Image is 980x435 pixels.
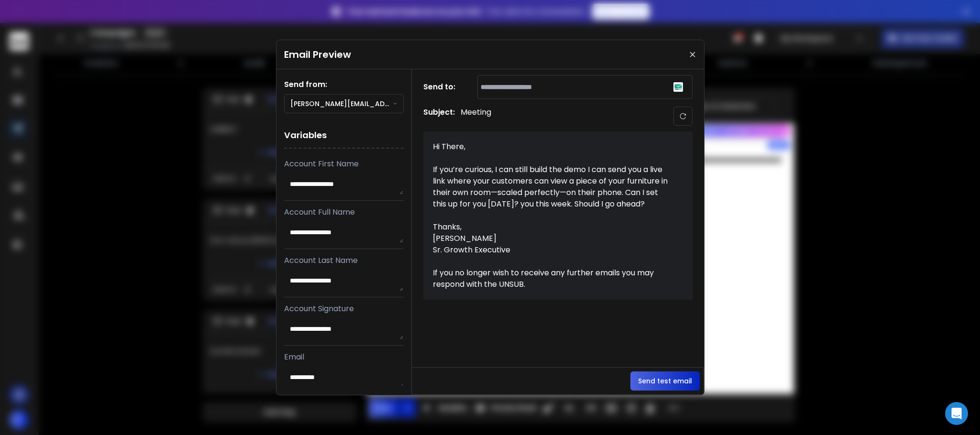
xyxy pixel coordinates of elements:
[433,221,672,233] div: Thanks,
[433,267,672,290] div: If you no longer wish to receive any further emails you may respond with the UNSUB.
[433,164,672,210] div: If you’re curious, I can still build the demo I can send you a live link where your customers can...
[284,255,404,266] p: Account Last Name
[433,141,672,152] div: Hi There,
[630,371,700,391] button: Send test email
[284,351,404,363] p: Email
[284,123,404,149] h1: Variables
[290,99,394,109] p: [PERSON_NAME][EMAIL_ADDRESS][PERSON_NAME][DOMAIN_NAME]
[284,158,404,170] p: Account First Name
[284,79,404,90] h1: Send from:
[433,244,672,256] div: Sr. Growth Executive
[423,107,455,126] h1: Subject:
[284,207,404,218] p: Account Full Name
[945,402,968,425] div: Open Intercom Messenger
[433,233,672,244] div: [PERSON_NAME]
[461,107,491,126] p: Meeting
[423,81,462,93] h1: Send to:
[284,48,351,61] h1: Email Preview
[284,303,404,315] p: Account Signature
